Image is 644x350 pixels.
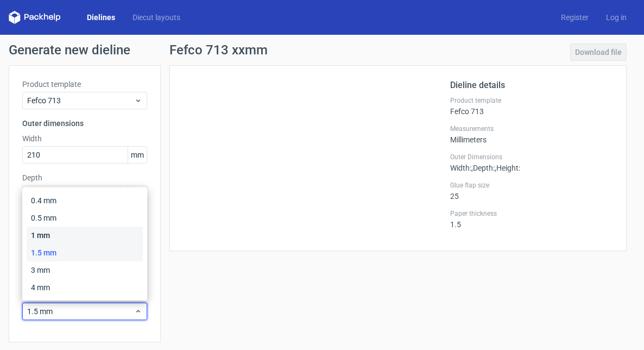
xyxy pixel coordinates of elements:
div: 4 mm [27,279,143,296]
div: 0.5 mm [27,209,143,227]
span: 1.5 mm [27,306,134,317]
div: 1.5 [450,209,613,229]
div: 0.4 mm [27,192,143,209]
a: Log in [597,12,635,23]
a: Register [552,12,597,23]
div: 3 mm [27,261,143,279]
span: mm [128,186,147,202]
h1: Fefco 713 xxmm [169,43,268,57]
a: Diecut layouts [124,12,189,23]
div: Millimeters [450,124,613,144]
label: Depth [22,172,147,183]
label: Glue flap size [450,181,613,190]
label: Paper thickness [450,209,613,218]
span: , Depth : [471,164,495,172]
span: mm [128,147,147,163]
div: 1 mm [27,227,143,244]
label: Product template [450,96,613,105]
label: Product template [22,79,147,90]
label: Measurements [450,124,613,133]
label: Outer Dimensions [450,153,613,161]
span: Width : [450,164,471,172]
div: 1.5 mm [27,244,143,261]
h1: Generate new dieline [9,43,635,57]
div: Fefco 713 [450,96,613,116]
span: , Height : [495,164,520,172]
h3: Outer dimensions [22,118,147,129]
span: Fefco 713 [27,95,134,106]
div: 25 [450,181,613,201]
label: Width [22,133,147,144]
a: Dielines [78,12,124,23]
h2: Dieline details [450,79,613,92]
